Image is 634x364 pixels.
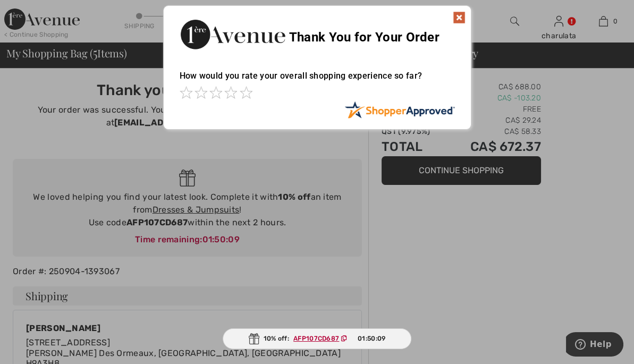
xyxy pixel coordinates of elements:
[180,16,286,52] img: Thank You for Your Order
[24,7,46,17] span: Help
[289,30,439,45] span: Thank You for Your Order
[180,60,455,101] div: How would you rate your overall shopping experience so far?
[223,328,412,349] div: 10% off:
[453,11,466,24] img: x
[293,335,339,342] ins: AFP107CD687
[249,333,259,344] img: Gift.svg
[358,334,385,343] span: 01:50:09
